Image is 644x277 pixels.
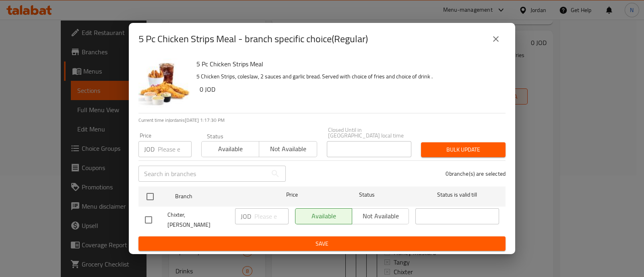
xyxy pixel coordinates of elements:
[196,72,499,82] p: 5 Chicken Strips, coleslaw, 2 sauces and garlic bread. Served with choice of fries and choice of ...
[486,29,506,49] button: close
[138,166,267,182] input: Search in branches
[138,117,506,124] p: Current time in Jordan is [DATE] 1:17:30 PM
[158,141,192,157] input: Please enter price
[138,236,506,251] button: Save
[265,190,319,200] span: Price
[167,210,229,230] span: Chixter, [PERSON_NAME]
[427,145,499,155] span: Bulk update
[259,141,317,157] button: Not available
[262,143,314,155] span: Not available
[415,190,499,200] span: Status is valid till
[144,144,155,154] p: JOD
[175,191,259,201] span: Branch
[200,84,499,95] h6: 0 JOD
[421,142,506,157] button: Bulk update
[196,58,499,70] h6: 5 Pc Chicken Strips Meal
[145,239,499,249] span: Save
[205,143,256,155] span: Available
[446,170,506,178] p: 0 branche(s) are selected
[201,141,259,157] button: Available
[325,190,409,200] span: Status
[254,208,289,224] input: Please enter price
[241,211,251,221] p: JOD
[138,58,190,110] img: 5 Pc Chicken Strips Meal
[138,33,368,45] h2: 5 Pc Chicken Strips Meal - branch specific choice(Regular)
